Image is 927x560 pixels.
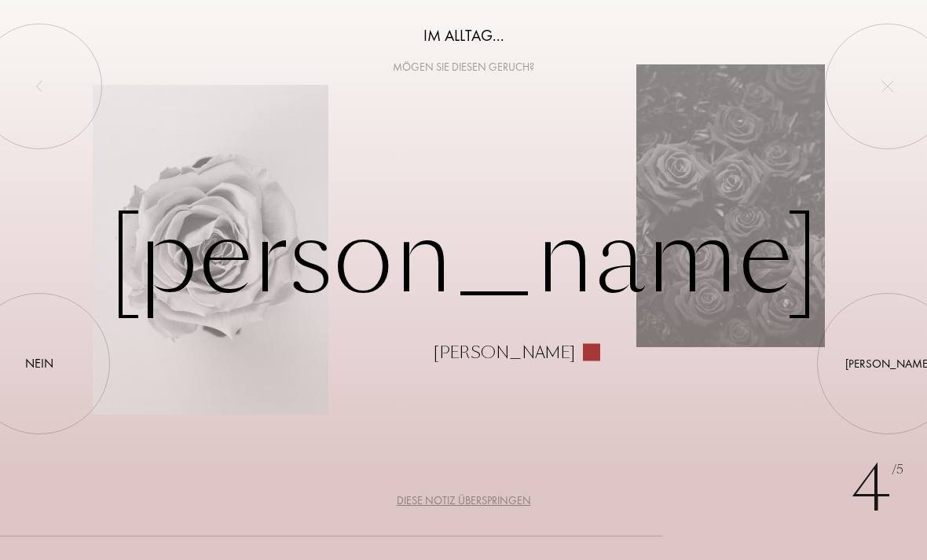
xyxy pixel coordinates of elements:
img: left_onboard.svg [33,80,46,93]
span: /5 [892,461,903,479]
img: quit_onboard.svg [881,80,894,93]
div: Nein [25,354,53,373]
div: Diese Notiz überspringen [397,492,531,509]
div: [PERSON_NAME] [93,199,834,361]
div: [PERSON_NAME] [434,343,575,361]
div: 4 [851,442,903,536]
